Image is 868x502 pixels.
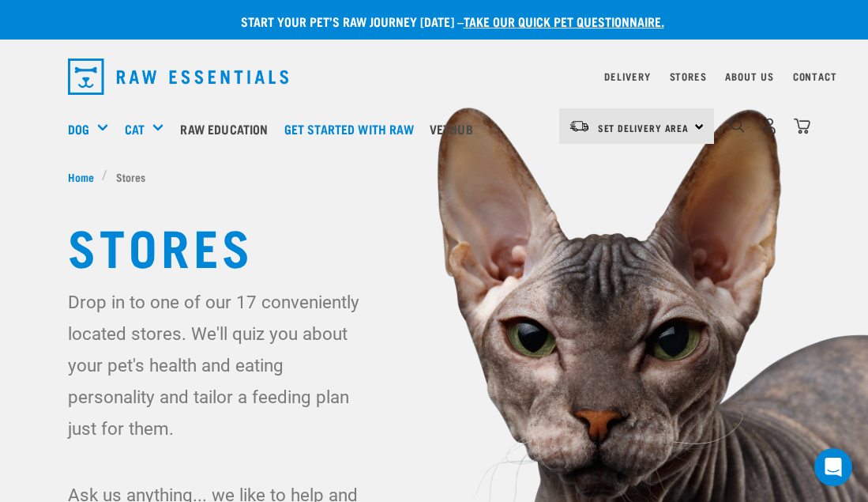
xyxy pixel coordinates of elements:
div: Open Intercom Messenger [814,448,852,486]
a: Cat [125,119,145,138]
img: Raw Essentials Logo [68,59,289,95]
img: home-icon-1@2x.png [730,118,745,133]
a: Home [68,168,103,185]
a: take our quick pet questionnaire. [464,17,664,25]
span: Set Delivery Area [598,125,690,130]
a: Delivery [604,74,650,79]
nav: dropdown navigation [55,52,814,101]
a: Stores [670,74,707,79]
a: Get started with Raw [280,97,426,160]
nav: breadcrumbs [68,168,801,185]
a: Dog [68,119,89,138]
img: van-moving.png [569,119,590,134]
p: Drop in to one of our 17 conveniently located stores. We'll quiz you about your pet's health and ... [68,286,361,444]
img: home-icon@2x.png [794,118,810,134]
img: user.png [761,118,778,134]
a: About Us [725,74,773,79]
span: Home [68,168,94,185]
h1: Stores [68,217,801,274]
a: Contact [793,74,837,79]
a: Vethub [426,97,485,160]
a: Raw Education [176,97,280,160]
